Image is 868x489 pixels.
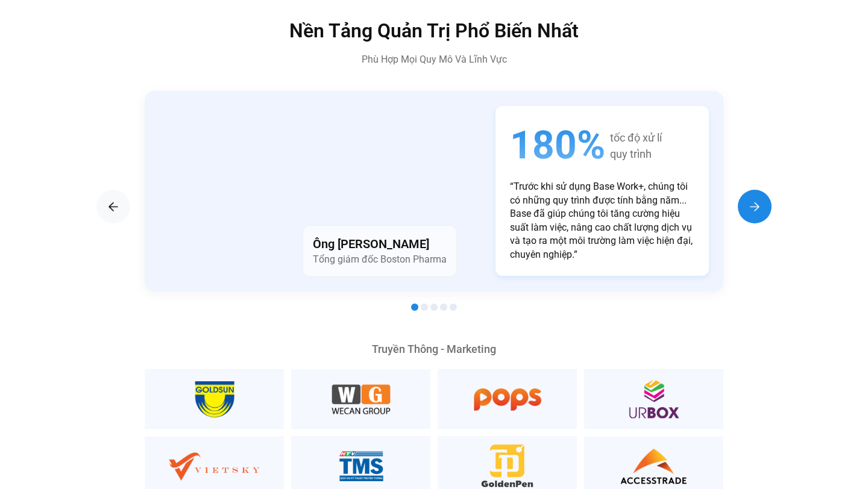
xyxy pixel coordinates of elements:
span: 180% [510,120,605,170]
p: “Trước khi sử dụng Base Work+, chúng tôi có những quy trình được tính bằng năm... Base đã giúp ch... [510,180,694,261]
span: tốc độ xử lí quy trình [610,129,662,162]
img: arrow-right-1.png [747,199,762,214]
h4: Ông [PERSON_NAME] [313,235,447,252]
div: Previous slide [96,190,130,223]
span: Go to slide 3 [430,304,438,311]
div: Truyền Thông - Marketing [145,344,723,355]
div: Next slide [738,190,772,223]
span: Go to slide 1 [411,304,418,311]
span: Go to slide 5 [450,304,457,311]
div: 1 / 5 [145,91,723,291]
h2: Nền Tảng Quản Trị Phổ Biến Nhất [178,21,690,40]
p: Phù Hợp Mọi Quy Mô Và Lĩnh Vực [178,52,690,67]
img: arrow-right.png [106,199,121,214]
span: Go to slide 2 [421,304,428,311]
span: Go to slide 4 [440,304,447,311]
span: Tổng giám đốc Boston Pharma [313,254,447,265]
